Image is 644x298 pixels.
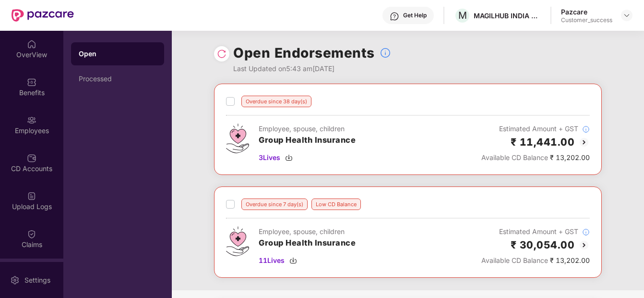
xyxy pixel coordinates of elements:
span: M [458,10,467,21]
div: Customer_success [561,16,612,24]
img: svg+xml;base64,PHN2ZyBpZD0iQ2xhaW0iIHhtbG5zPSJodHRwOi8vd3d3LnczLm9yZy8yMDAwL3N2ZyIgd2lkdGg9IjIwIi... [27,229,36,239]
img: svg+xml;base64,PHN2ZyBpZD0iUmVsb2FkLTMyeDMyIiB4bWxucz0iaHR0cDovL3d3dy53My5vcmcvMjAwMC9zdmciIHdpZH... [217,49,227,59]
div: Estimated Amount + GST [481,226,590,237]
img: svg+xml;base64,PHN2ZyBpZD0iRW1wbG95ZWVzIiB4bWxucz0iaHR0cDovL3d3dy53My5vcmcvMjAwMC9zdmciIHdpZHRoPS... [27,115,36,125]
div: Employee, spouse, children [259,124,356,134]
img: svg+xml;base64,PHN2ZyBpZD0iSGVscC0zMngzMiIgeG1sbnM9Imh0dHA6Ly93d3cudzMub3JnLzIwMDAvc3ZnIiB3aWR0aD... [390,12,399,21]
span: 11 Lives [259,255,285,266]
img: svg+xml;base64,PHN2ZyB4bWxucz0iaHR0cDovL3d3dy53My5vcmcvMjAwMC9zdmciIHdpZHRoPSI0Ny43MTQiIGhlaWdodD... [226,226,249,256]
img: svg+xml;base64,PHN2ZyBpZD0iQmVuZWZpdHMiIHhtbG5zPSJodHRwOi8vd3d3LnczLm9yZy8yMDAwL3N2ZyIgd2lkdGg9Ij... [27,77,36,87]
div: Estimated Amount + GST [481,124,590,134]
img: svg+xml;base64,PHN2ZyBpZD0iSW5mb18tXzMyeDMyIiBkYXRhLW5hbWU9IkluZm8gLSAzMngzMiIgeG1sbnM9Imh0dHA6Ly... [582,125,590,133]
span: Available CD Balance [481,153,548,161]
img: svg+xml;base64,PHN2ZyB4bWxucz0iaHR0cDovL3d3dy53My5vcmcvMjAwMC9zdmciIHdpZHRoPSI0Ny43MTQiIGhlaWdodD... [226,124,249,153]
div: Last Updated on 5:43 am[DATE] [233,63,391,74]
h3: Group Health Insurance [259,134,356,147]
span: 3 Lives [259,152,280,163]
div: Pazcare [561,7,612,16]
img: svg+xml;base64,PHN2ZyBpZD0iVXBsb2FkX0xvZ3MiIGRhdGEtbmFtZT0iVXBsb2FkIExvZ3MiIHhtbG5zPSJodHRwOi8vd3... [27,191,36,201]
img: svg+xml;base64,PHN2ZyBpZD0iSG9tZSIgeG1sbnM9Imh0dHA6Ly93d3cudzMub3JnLzIwMDAvc3ZnIiB3aWR0aD0iMjAiIG... [27,39,36,49]
h1: Open Endorsements [233,42,375,63]
div: Open [79,49,156,59]
div: MAGILHUB INDIA PRIVATE LIMITED [474,11,541,20]
div: Get Help [403,12,427,19]
img: svg+xml;base64,PHN2ZyBpZD0iRHJvcGRvd24tMzJ4MzIiIHhtbG5zPSJodHRwOi8vd3d3LnczLm9yZy8yMDAwL3N2ZyIgd2... [623,12,631,19]
h3: Group Health Insurance [259,237,356,249]
div: Processed [79,75,156,83]
h2: ₹ 30,054.00 [511,237,575,253]
div: Overdue since 38 day(s) [241,96,311,107]
div: Settings [22,275,53,285]
h2: ₹ 11,441.00 [511,134,575,150]
img: svg+xml;base64,PHN2ZyBpZD0iSW5mb18tXzMyeDMyIiBkYXRhLW5hbWU9IkluZm8gLSAzMngzMiIgeG1sbnM9Imh0dHA6Ly... [582,228,590,236]
img: svg+xml;base64,PHN2ZyBpZD0iQmFjay0yMHgyMCIgeG1sbnM9Imh0dHA6Ly93d3cudzMub3JnLzIwMDAvc3ZnIiB3aWR0aD... [578,239,590,251]
span: Available CD Balance [481,256,548,264]
img: svg+xml;base64,PHN2ZyBpZD0iU2V0dGluZy0yMHgyMCIgeG1sbnM9Imh0dHA6Ly93d3cudzMub3JnLzIwMDAvc3ZnIiB3aW... [10,275,20,285]
img: svg+xml;base64,PHN2ZyBpZD0iQ0RfQWNjb3VudHMiIGRhdGEtbmFtZT0iQ0QgQWNjb3VudHMiIHhtbG5zPSJodHRwOi8vd3... [27,153,36,163]
img: svg+xml;base64,PHN2ZyBpZD0iQmFjay0yMHgyMCIgeG1sbnM9Imh0dHA6Ly93d3cudzMub3JnLzIwMDAvc3ZnIiB3aWR0aD... [578,137,590,148]
div: Overdue since 7 day(s) [241,199,308,210]
div: ₹ 13,202.00 [481,255,590,266]
div: Employee, spouse, children [259,226,356,237]
div: ₹ 13,202.00 [481,152,590,163]
img: svg+xml;base64,PHN2ZyBpZD0iRG93bmxvYWQtMzJ4MzIiIHhtbG5zPSJodHRwOi8vd3d3LnczLm9yZy8yMDAwL3N2ZyIgd2... [289,257,297,264]
img: svg+xml;base64,PHN2ZyBpZD0iSW5mb18tXzMyeDMyIiBkYXRhLW5hbWU9IkluZm8gLSAzMngzMiIgeG1sbnM9Imh0dHA6Ly... [380,47,391,59]
div: Low CD Balance [311,199,361,210]
img: svg+xml;base64,PHN2ZyBpZD0iRG93bmxvYWQtMzJ4MzIiIHhtbG5zPSJodHRwOi8vd3d3LnczLm9yZy8yMDAwL3N2ZyIgd2... [285,154,293,161]
img: New Pazcare Logo [12,9,74,22]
